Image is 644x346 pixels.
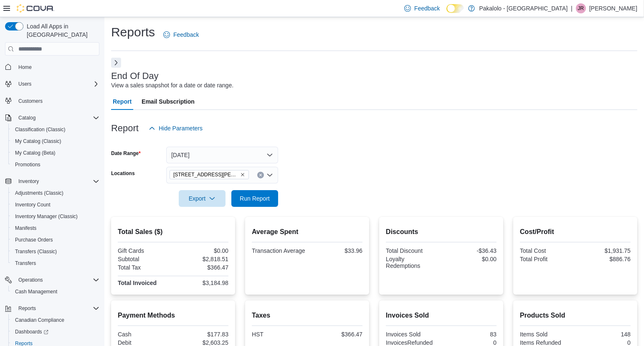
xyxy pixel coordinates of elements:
div: $2,603.25 [175,339,229,346]
div: $366.47 [309,331,363,338]
a: Feedback [160,26,202,43]
h1: Reports [111,24,155,41]
a: Canadian Compliance [12,315,68,325]
div: Debit [118,339,172,346]
span: Load All Apps in [GEOGRAPHIC_DATA] [23,22,99,39]
strong: Total Invoiced [118,280,157,286]
button: Operations [2,274,103,286]
button: Hide Parameters [145,120,206,137]
span: Inventory Manager (Classic) [15,213,78,220]
div: Total Tax [118,264,172,271]
h2: Average Spent [252,227,363,237]
div: Total Profit [520,256,574,262]
span: Operations [18,277,43,283]
h2: Invoices Sold [386,310,497,321]
button: Run Report [231,190,278,207]
a: Home [15,62,35,72]
span: Dashboards [15,328,48,335]
span: Dark Mode [446,13,447,13]
div: InvoicesRefunded [386,339,440,346]
a: Promotions [12,160,44,170]
span: Transfers (Classic) [15,248,57,255]
button: Classification (Classic) [8,124,103,135]
div: 83 [443,331,497,338]
button: Catalog [15,113,39,123]
button: Inventory [15,176,42,186]
p: Pakalolo - [GEOGRAPHIC_DATA] [479,3,568,13]
button: Cash Management [8,286,103,298]
span: Feedback [173,31,199,39]
span: My Catalog (Beta) [15,150,56,156]
span: Cash Management [15,288,57,295]
button: Operations [15,275,46,285]
span: Run Report [240,194,270,203]
h2: Cost/Profit [520,227,631,237]
a: Transfers [12,258,39,268]
div: 148 [577,331,631,338]
button: Inventory Count [8,199,103,211]
button: Manifests [8,222,103,234]
button: Adjustments (Classic) [8,187,103,199]
span: Dashboards [12,327,99,337]
span: Customers [15,96,99,106]
span: Promotions [15,161,41,168]
span: Classification (Classic) [15,126,66,133]
a: Customers [15,96,46,106]
label: Locations [111,170,135,177]
a: My Catalog (Beta) [12,148,59,158]
div: Total Cost [520,247,574,254]
div: Loyalty Redemptions [386,256,440,269]
span: Inventory [18,178,39,185]
span: Users [18,81,31,87]
span: Home [15,61,99,72]
span: Reports [18,305,36,312]
h3: End Of Day [111,71,159,81]
a: Cash Management [12,287,61,297]
span: Canadian Compliance [15,317,64,323]
span: Home [18,64,32,71]
span: Cash Management [12,287,99,297]
a: Inventory Count [12,200,54,210]
button: Remove 385 Tompkins Avenue from selection in this group [240,172,245,177]
div: View a sales snapshot for a date or date range. [111,81,233,90]
span: 385 Tompkins Avenue [170,170,249,179]
span: Users [15,79,99,89]
button: Next [111,58,121,68]
span: Reports [15,303,99,313]
div: $366.47 [175,264,229,271]
span: Promotions [12,160,99,170]
button: Home [2,61,103,73]
div: Justin Rochon [576,3,586,13]
span: Hide Parameters [159,124,203,132]
span: Canadian Compliance [12,315,99,325]
button: Users [2,78,103,90]
span: Adjustments (Classic) [12,188,99,198]
button: Export [179,190,226,207]
span: Transfers (Classic) [12,247,99,257]
div: Cash [118,331,172,338]
div: $0.00 [443,256,497,262]
div: $886.76 [577,256,631,262]
div: Transaction Average [252,247,306,254]
div: Items Sold [520,331,574,338]
h2: Discounts [386,227,497,237]
button: Transfers [8,257,103,269]
p: [PERSON_NAME] [589,3,637,13]
span: Report [113,93,132,110]
div: -$36.43 [443,247,497,254]
button: Transfers (Classic) [8,246,103,257]
button: Reports [2,303,103,314]
span: Feedback [414,4,440,13]
span: Customers [18,98,43,104]
span: Operations [15,275,99,285]
div: $33.96 [309,247,363,254]
div: $3,184.98 [175,280,229,286]
button: Canadian Compliance [8,314,103,326]
span: Transfers [15,260,36,267]
h2: Products Sold [520,310,631,321]
button: Reports [15,303,39,313]
a: Purchase Orders [12,235,56,245]
div: 0 [577,339,631,346]
span: My Catalog (Classic) [15,138,61,145]
h2: Total Sales ($) [118,227,228,237]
